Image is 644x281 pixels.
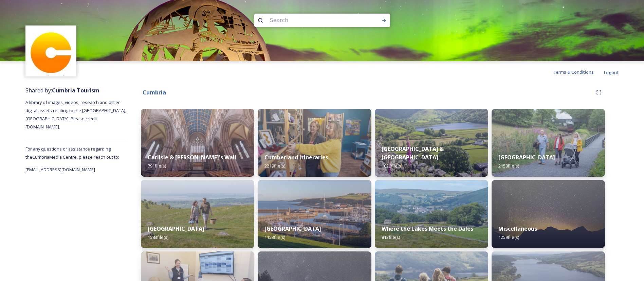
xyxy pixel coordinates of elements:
img: Carlisle-couple-176.jpg [141,109,254,177]
strong: Cumbria Tourism [52,87,99,94]
strong: Where the Lakes Meets the Dales [382,225,473,232]
img: PM204584.jpg [492,109,605,177]
span: 791 file(s) [148,163,166,169]
strong: Cumbria [143,89,166,96]
img: Grange-over-sands-rail-250.jpg [141,180,254,248]
img: Hartsop-222.jpg [375,109,488,177]
span: 2150 file(s) [498,163,519,169]
span: For any questions or assistance regarding the Cumbria Media Centre, please reach out to: [25,146,119,160]
span: Shared by: [25,87,99,94]
span: Logout [604,69,619,75]
span: Terms & Conditions [553,69,594,75]
img: images.jpg [26,27,76,76]
span: 1259 file(s) [498,234,519,240]
a: Terms & Conditions [553,68,604,76]
img: Whitehaven-283.jpg [258,180,371,248]
input: Search [266,13,360,28]
strong: Miscellaneous [498,225,537,232]
strong: [GEOGRAPHIC_DATA] & [GEOGRAPHIC_DATA] [382,145,444,161]
strong: [GEOGRAPHIC_DATA] [148,225,204,232]
span: 2219 file(s) [264,163,285,169]
span: 1020 file(s) [382,163,402,169]
img: Attract%2520and%2520Disperse%2520%28274%2520of%25201364%29.jpg [375,180,488,248]
span: A library of images, videos, research and other digital assets relating to the [GEOGRAPHIC_DATA],... [25,99,127,130]
strong: [GEOGRAPHIC_DATA] [264,225,321,232]
span: [EMAIL_ADDRESS][DOMAIN_NAME] [25,166,95,173]
img: 8ef860cd-d990-4a0f-92be-bf1f23904a73.jpg [258,109,371,177]
span: 1583 file(s) [148,234,168,240]
span: 813 file(s) [382,234,400,240]
strong: Carlisle & [PERSON_NAME]'s Wall [148,154,236,161]
img: Blea%2520Tarn%2520Star-Lapse%2520Loop.jpg [492,180,605,248]
strong: [GEOGRAPHIC_DATA] [498,154,555,161]
strong: Cumberland Itineraries [264,154,328,161]
span: 1153 file(s) [264,234,285,240]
